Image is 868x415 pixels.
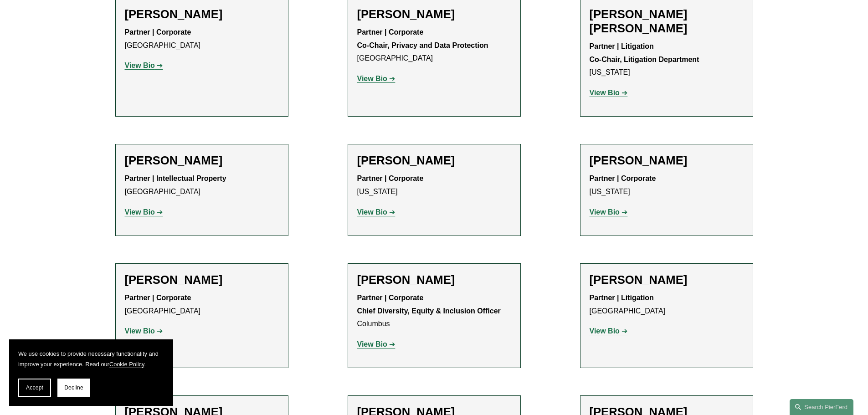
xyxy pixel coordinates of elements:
[590,154,744,168] h2: [PERSON_NAME]
[125,208,155,216] strong: View Bio
[590,327,620,335] strong: View Bio
[590,172,744,199] p: [US_STATE]
[125,292,279,318] p: [GEOGRAPHIC_DATA]
[357,340,387,348] strong: View Bio
[357,172,511,199] p: [US_STATE]
[125,208,163,216] a: View Bio
[590,208,628,216] a: View Bio
[590,7,744,36] h2: [PERSON_NAME] [PERSON_NAME]
[357,208,387,216] strong: View Bio
[109,361,144,368] a: Cookie Policy
[590,89,628,97] a: View Bio
[357,28,488,49] strong: Partner | Corporate Co-Chair, Privacy and Data Protection
[357,273,511,287] h2: [PERSON_NAME]
[790,399,853,415] a: Search this site
[357,340,395,348] a: View Bio
[125,327,163,335] a: View Bio
[125,154,279,168] h2: [PERSON_NAME]
[26,384,43,391] span: Accept
[357,75,395,82] a: View Bio
[357,7,511,21] h2: [PERSON_NAME]
[125,61,155,69] strong: View Bio
[590,89,620,97] strong: View Bio
[125,26,279,52] p: [GEOGRAPHIC_DATA]
[125,327,155,335] strong: View Bio
[18,348,164,369] p: We use cookies to provide necessary functionality and improve your experience. Read our .
[590,40,744,79] p: [US_STATE]
[357,294,501,315] strong: Partner | Corporate Chief Diversity, Equity & Inclusion Officer
[125,294,191,302] strong: Partner | Corporate
[357,154,511,168] h2: [PERSON_NAME]
[125,7,279,21] h2: [PERSON_NAME]
[590,174,656,182] strong: Partner | Corporate
[590,42,699,63] strong: Partner | Litigation Co-Chair, Litigation Department
[125,61,163,69] a: View Bio
[357,208,395,216] a: View Bio
[125,28,191,36] strong: Partner | Corporate
[590,273,744,287] h2: [PERSON_NAME]
[590,294,654,302] strong: Partner | Litigation
[357,174,424,182] strong: Partner | Corporate
[57,379,90,397] button: Decline
[125,273,279,287] h2: [PERSON_NAME]
[590,208,620,216] strong: View Bio
[9,339,173,406] section: Cookie banner
[357,26,511,65] p: [GEOGRAPHIC_DATA]
[18,379,51,397] button: Accept
[590,292,744,318] p: [GEOGRAPHIC_DATA]
[357,292,511,331] p: Columbus
[125,174,226,182] strong: Partner | Intellectual Property
[357,75,387,82] strong: View Bio
[64,384,83,391] span: Decline
[125,172,279,199] p: [GEOGRAPHIC_DATA]
[590,327,628,335] a: View Bio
